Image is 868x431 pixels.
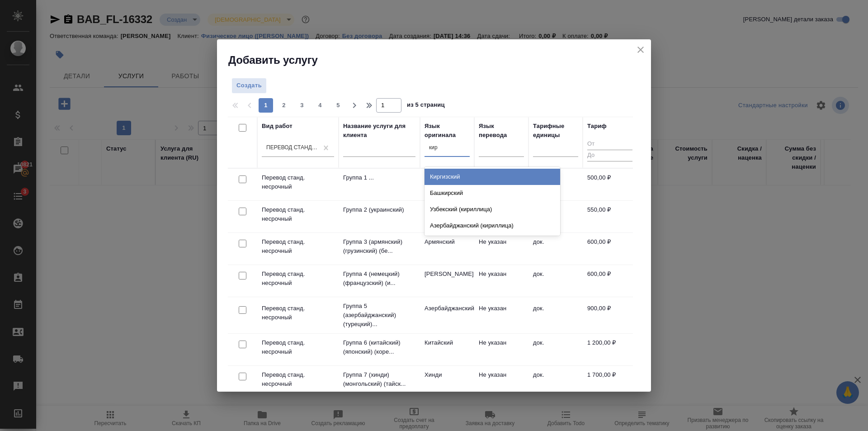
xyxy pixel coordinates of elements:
p: Перевод станд. несрочный [262,173,334,191]
td: 1 700,00 ₽ [583,366,637,398]
p: Группа 2 (украинский) [343,205,415,214]
div: Язык оригинала [425,122,470,140]
td: Не указан [474,366,528,398]
div: Перевод станд. несрочный [266,144,319,152]
span: 4 [313,101,327,110]
p: Перевод станд. несрочный [262,304,334,322]
td: [PERSON_NAME] [420,265,474,297]
button: 5 [331,98,345,113]
td: 600,00 ₽ [583,265,637,297]
td: док. [528,366,583,398]
td: 550,00 ₽ [583,201,637,232]
button: Создать [231,78,267,94]
td: док. [528,265,583,297]
p: Перевод станд. несрочный [262,270,334,288]
div: Вид работ [262,122,292,131]
p: Перевод станд. несрочный [262,205,334,223]
h2: Добавить услугу [228,53,651,67]
div: Название услуги для клиента [343,122,415,140]
span: 3 [295,101,309,110]
p: Группа 4 (немецкий) (французский) (и... [343,270,415,288]
p: Группа 7 (хинди) (монгольский) (тайск... [343,370,415,388]
td: 600,00 ₽ [583,233,637,265]
td: Китайский [420,334,474,365]
td: Не указан [474,233,528,265]
span: Создать [236,81,262,91]
div: Узбекский (кириллица) [425,201,560,218]
p: Перевод станд. несрочный [262,237,334,256]
button: close [634,43,647,57]
td: док. [528,299,583,331]
p: Группа 5 (азербайджанский) (турецкий)... [343,302,415,329]
span: 2 [277,101,291,110]
td: Украинский [420,201,474,232]
div: Киргизский [425,169,560,185]
td: 1 200,00 ₽ [583,334,637,365]
div: Азербайджанский (кириллица) [425,218,560,234]
td: Не указан [474,299,528,331]
div: Башкирский [425,185,560,201]
td: док. [528,233,583,265]
td: Английский [420,169,474,200]
span: из 5 страниц [407,99,445,113]
div: Тариф [587,122,607,131]
p: Перевод станд. несрочный [262,370,334,388]
td: Не указан [474,265,528,297]
button: 2 [277,98,291,113]
div: Язык перевода [479,122,524,140]
input: До [587,150,632,161]
input: От [587,139,632,150]
p: Группа 1 ... [343,173,415,182]
span: 5 [331,101,345,110]
button: 4 [313,98,327,113]
td: Хинди [420,366,474,398]
td: Не указан [474,334,528,365]
td: 500,00 ₽ [583,169,637,200]
p: Группа 3 (армянский) (грузинский) (бе... [343,237,415,256]
td: 900,00 ₽ [583,299,637,331]
p: Группа 6 (китайский) (японский) (коре... [343,338,415,356]
td: Армянский [420,233,474,265]
div: Тарифные единицы [533,122,578,140]
td: Азербайджанский [420,299,474,331]
p: Перевод станд. несрочный [262,338,334,356]
td: док. [528,334,583,365]
button: 3 [295,98,309,113]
